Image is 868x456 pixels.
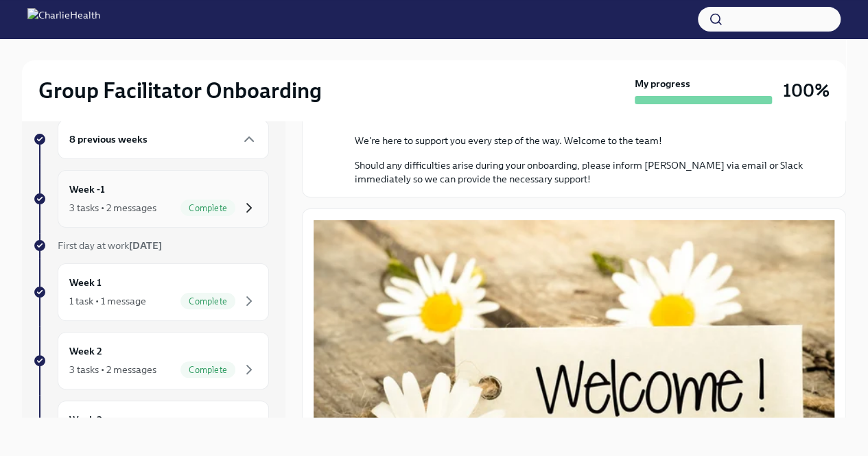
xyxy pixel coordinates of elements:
[69,294,146,308] div: 1 task • 1 message
[69,412,102,427] h6: Week 3
[69,363,156,376] div: 3 tasks • 2 messages
[58,119,269,159] div: 8 previous weeks
[635,77,690,91] strong: My progress
[69,275,102,290] h6: Week 1
[69,132,148,147] h6: 8 previous weeks
[355,158,812,186] p: Should any difficulties arise during your onboarding, please inform [PERSON_NAME] via email or Sl...
[58,239,162,252] span: First day at work
[69,201,156,215] div: 3 tasks • 2 messages
[180,296,235,307] span: Complete
[33,239,269,252] a: First day at work[DATE]
[129,239,162,252] strong: [DATE]
[38,77,322,104] h2: Group Facilitator Onboarding
[33,170,269,228] a: Week -13 tasks • 2 messagesComplete
[33,263,269,321] a: Week 11 task • 1 messageComplete
[69,182,105,197] h6: Week -1
[180,203,235,213] span: Complete
[180,365,235,375] span: Complete
[33,332,269,389] a: Week 23 tasks • 2 messagesComplete
[783,78,830,103] h3: 100%
[27,8,100,30] img: CharlieHealth
[355,134,812,147] p: We're here to support you every step of the way. Welcome to the team!
[69,344,102,359] h6: Week 2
